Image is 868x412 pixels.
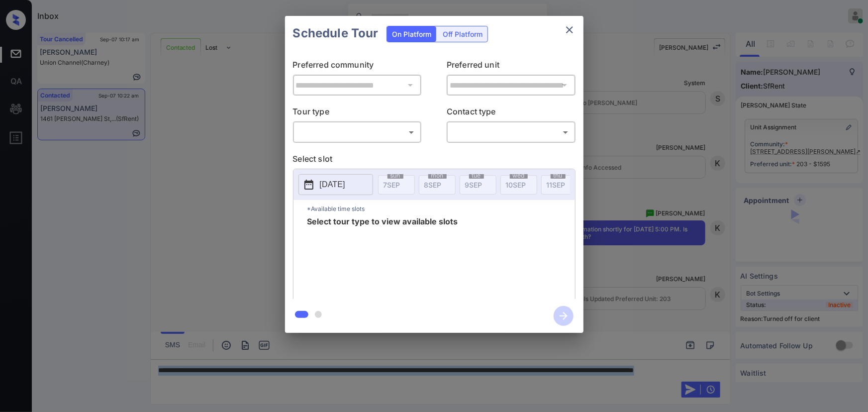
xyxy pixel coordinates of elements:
[307,200,575,217] p: *Available time slots
[438,26,487,42] div: Off Platform
[447,59,576,75] p: Preferred unit
[285,16,386,51] h2: Schedule Tour
[293,105,422,121] p: Tour type
[293,59,422,75] p: Preferred community
[387,26,436,42] div: On Platform
[560,20,579,40] button: close
[293,153,576,169] p: Select slot
[307,217,458,297] span: Select tour type to view available slots
[447,105,576,121] p: Contact type
[298,174,373,195] button: [DATE]
[320,179,345,191] p: [DATE]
